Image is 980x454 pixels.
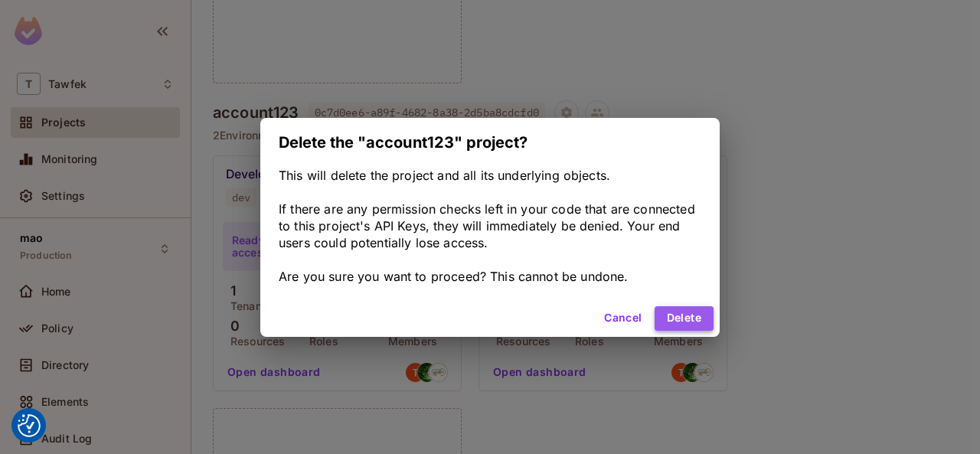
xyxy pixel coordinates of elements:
h2: Delete the "account123" project? [260,118,720,167]
button: Consent Preferences [18,414,41,437]
button: Delete [655,306,714,331]
div: This will delete the project and all its underlying objects. If there are any permission checks l... [279,167,701,285]
img: Revisit consent button [18,414,41,437]
button: Cancel [598,306,648,331]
